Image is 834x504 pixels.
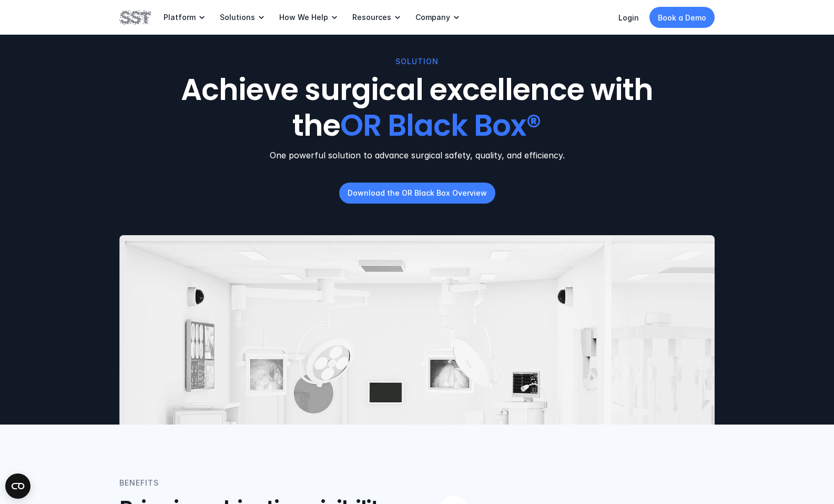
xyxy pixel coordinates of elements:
a: Book a Demo [649,7,715,28]
a: Download the OR Black Box Overview [339,183,495,204]
p: Solutions [220,13,255,22]
p: Company [415,13,450,22]
p: Book a Demo [658,12,706,23]
a: Login [618,13,639,22]
img: SST logo [119,8,151,26]
h1: Achieve surgical excellence with the [161,73,673,143]
p: Platform [164,13,196,22]
span: OR Black Box® [340,105,541,146]
p: BENEFITS [119,477,159,489]
p: One powerful solution to advance surgical safety, quality, and efficiency. [119,149,715,162]
p: Download the OR Black Box Overview [348,187,487,198]
p: SOLUTION [395,56,439,67]
p: Resources [352,13,391,22]
p: How We Help [279,13,328,22]
button: Open CMP widget [5,473,30,499]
